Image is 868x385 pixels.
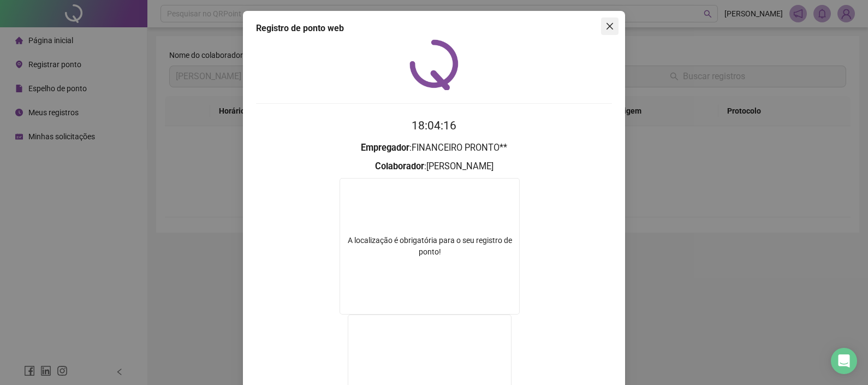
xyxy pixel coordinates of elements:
time: 18:04:16 [412,119,456,132]
div: Open Intercom Messenger [831,348,857,374]
strong: Empregador [361,143,409,153]
img: QRPoint [409,39,459,90]
button: Close [601,17,619,35]
span: close [605,22,614,31]
h3: : FINANCEIRO PRONTO** [256,141,612,155]
div: A localização é obrigatória para o seu registro de ponto! [340,235,519,258]
strong: Colaborador [375,161,424,171]
h3: : [PERSON_NAME] [256,159,612,174]
div: Registro de ponto web [256,22,612,35]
